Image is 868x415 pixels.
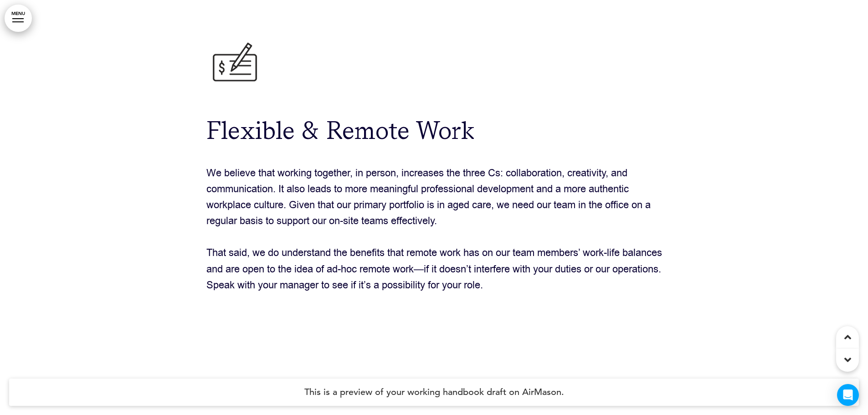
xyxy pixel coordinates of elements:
[206,245,662,293] p: That said, we do understand the benefits that remote work has on our team members’ work-life bala...
[5,5,32,32] a: MENU
[837,384,859,406] div: Open Intercom Messenger
[206,39,263,96] img: 1741264713034-999-money-check-outline1.gif
[206,165,662,230] p: We believe that working together, in person, increases the three Cs: collaboration, creativity, a...
[206,118,662,143] h1: Flexible & Remote Work
[9,379,859,406] h4: This is a preview of your working handbook draft on AirMason.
